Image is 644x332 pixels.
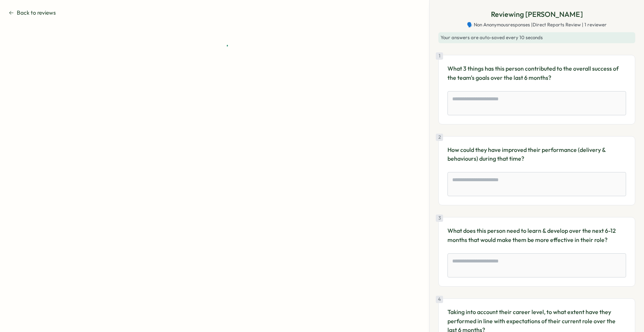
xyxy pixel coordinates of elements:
p: What 3 things has this person contributed to the overall success of the team's goals over the las... [447,64,626,82]
p: Reviewing [PERSON_NAME] [491,9,583,20]
div: 4 [436,296,443,303]
div: 3 [436,215,443,222]
p: How could they have improved their performance (delivery & behaviours) during that time? [447,145,626,164]
div: 2 [436,134,443,141]
span: Your answers are auto-saved every 10 seconds [441,34,543,40]
p: What does this person need to learn & develop over the next 6-12 months that would make them be m... [447,226,626,245]
span: 🗣️ Non Anonymous responses | Direct Reports Review | 1 reviewer [467,22,607,28]
button: Back to reviews [9,9,56,17]
div: 1 [436,52,443,60]
span: Back to reviews [17,9,56,17]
